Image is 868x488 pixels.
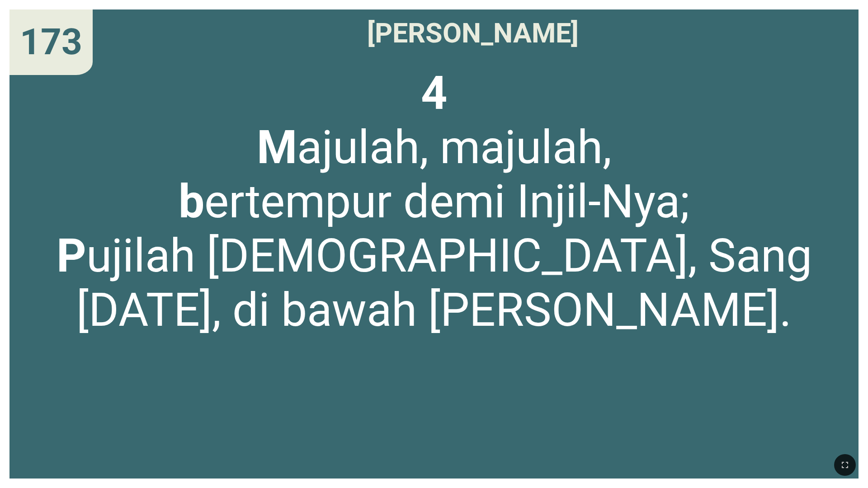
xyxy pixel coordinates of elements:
span: 173 [20,21,82,63]
span: [PERSON_NAME] [367,17,579,49]
span: ajulah, majulah, ertempur demi Injil-Nya; ujilah [DEMOGRAPHIC_DATA], Sang [DATE], di bawah [PERSO... [19,66,849,337]
b: 4 [421,66,448,120]
b: P [57,229,86,283]
b: b [179,174,204,229]
b: M [257,120,297,174]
